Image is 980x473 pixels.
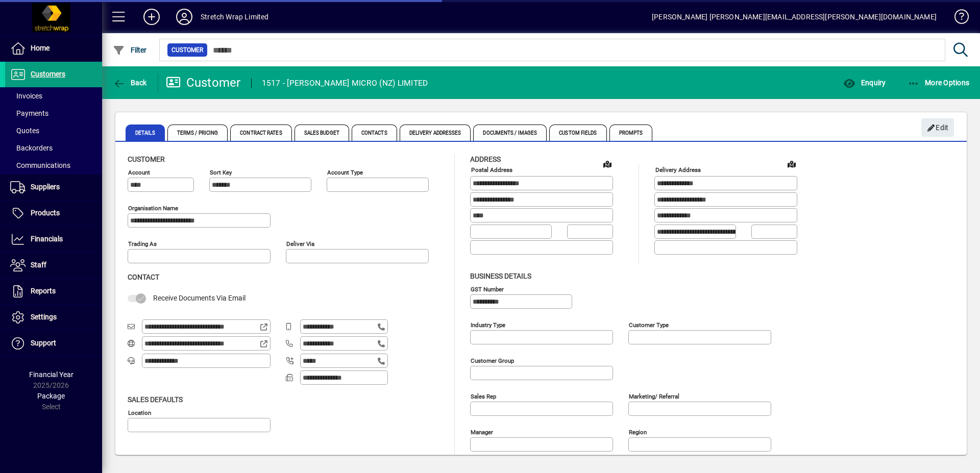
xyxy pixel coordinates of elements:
span: Backorders [10,144,53,152]
span: Contacts [352,125,397,141]
span: Invoices [10,92,42,100]
span: Business details [470,272,531,280]
a: Reports [5,279,102,304]
mat-label: Customer type [629,321,669,328]
span: Payments [10,109,48,117]
span: Customer [171,45,203,55]
a: Suppliers [5,175,102,200]
span: Support [31,339,56,347]
div: [PERSON_NAME] [PERSON_NAME][EMAIL_ADDRESS][PERSON_NAME][DOMAIN_NAME] [652,9,937,25]
span: Back [113,79,147,87]
span: More Options [908,79,970,87]
mat-label: Manager [471,428,493,435]
span: Terms / Pricing [167,125,228,141]
span: Suppliers [31,183,60,191]
a: Invoices [5,87,102,105]
span: Contact [128,273,159,281]
mat-label: Organisation name [128,205,178,212]
a: Backorders [5,139,102,157]
a: Financials [5,227,102,252]
span: Customer [128,155,165,163]
mat-label: Account [128,169,150,176]
span: Staff [31,261,46,269]
span: Details [126,125,165,141]
mat-label: Deliver via [286,240,314,247]
span: Contract Rates [230,125,291,141]
span: Communications [10,161,70,169]
span: Delivery Addresses [400,125,471,141]
span: Home [31,44,50,52]
button: Filter [110,41,150,59]
a: Quotes [5,122,102,139]
span: Address [470,155,501,163]
span: Filter [113,46,147,54]
div: Stretch Wrap Limited [201,9,269,25]
mat-label: Sort key [210,169,232,176]
span: Quotes [10,127,39,135]
app-page-header-button: Back [102,73,158,92]
span: Sales Budget [295,125,349,141]
mat-label: Sales rep [471,392,496,400]
mat-label: Industry type [471,321,505,328]
span: Prompts [609,125,653,141]
button: Add [135,8,168,26]
span: Products [31,209,60,217]
span: Financials [31,235,63,243]
a: Communications [5,157,102,174]
mat-label: Marketing/ Referral [629,392,679,400]
button: More Options [905,73,972,92]
a: Support [5,331,102,356]
span: Receive Documents Via Email [153,294,246,302]
mat-label: Trading as [128,240,157,247]
a: Knowledge Base [947,2,967,35]
span: Custom Fields [549,125,606,141]
a: Staff [5,253,102,278]
a: Settings [5,305,102,330]
span: Sales defaults [128,395,183,404]
mat-label: Account Type [327,169,363,176]
span: Package [37,392,65,400]
button: Edit [921,118,954,137]
mat-label: Customer group [471,357,514,364]
span: Reports [31,287,56,295]
a: Home [5,36,102,61]
span: Settings [31,313,57,321]
a: Payments [5,105,102,122]
a: View on map [599,156,616,172]
span: Enquiry [843,79,886,87]
span: Edit [927,119,949,136]
span: Documents / Images [473,125,547,141]
mat-label: Region [629,428,647,435]
span: Financial Year [29,370,73,379]
mat-label: GST Number [471,285,504,292]
div: Customer [166,74,241,91]
button: Back [110,73,150,92]
div: 1517 - [PERSON_NAME] MICRO (NZ) LIMITED [262,75,428,91]
a: View on map [783,156,800,172]
button: Enquiry [841,73,888,92]
a: Products [5,201,102,226]
button: Profile [168,8,201,26]
mat-label: Location [128,409,151,416]
span: Customers [31,70,65,78]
